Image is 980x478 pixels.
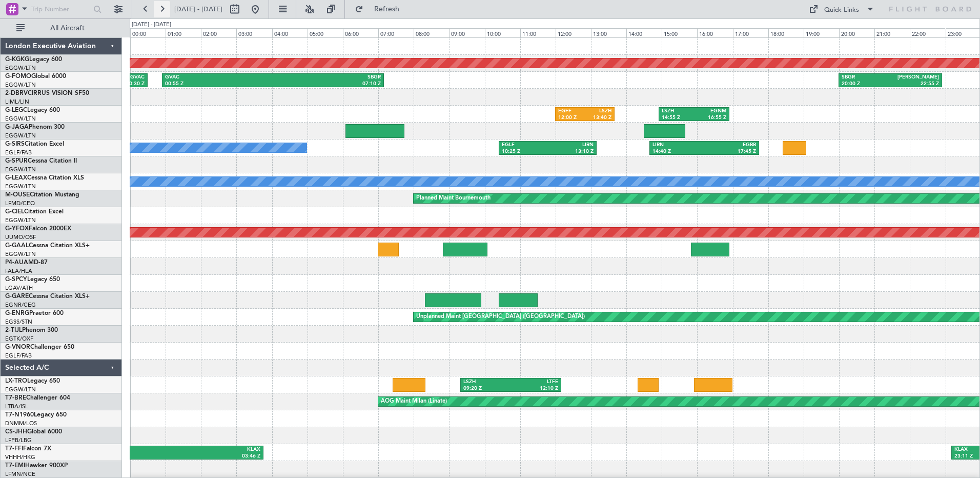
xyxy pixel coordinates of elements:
a: G-LEAXCessna Citation XLS [5,175,84,181]
a: G-YFOXFalcon 2000EX [5,226,71,232]
a: G-SPURCessna Citation II [5,158,77,164]
a: LTBA/ISL [5,403,28,410]
a: EGGW/LTN [5,64,36,72]
a: CS-JHHGlobal 6000 [5,429,62,435]
a: G-FOMOGlobal 6000 [5,73,66,79]
span: M-OUSE [5,192,30,198]
div: EGFF [558,108,585,115]
a: EGGW/LTN [5,132,36,140]
div: 14:00 [626,28,662,37]
div: 05:00 [308,28,343,37]
div: SBGR [842,74,890,81]
span: G-KGKG [5,56,29,63]
div: 22:55 Z [890,81,939,88]
a: G-KGKGLegacy 600 [5,56,62,63]
div: Planned Maint Bournemouth [416,191,491,206]
span: G-LEGC [5,107,27,113]
div: 06:00 [343,28,378,37]
a: EGLF/FAB [5,149,32,156]
div: 22:00 [910,28,945,37]
a: LGAV/ATH [5,284,33,292]
div: 11:00 [520,28,556,37]
div: 15:00 [662,28,697,37]
span: G-LEAX [5,175,27,181]
div: 07:10 Z [273,81,381,88]
div: 16:55 Z [694,114,726,122]
div: 16:00 [697,28,732,37]
a: T7-N1960Legacy 650 [5,412,67,418]
a: LFMN/NCE [5,470,35,478]
a: DNMM/LOS [5,420,37,427]
span: G-GAAL [5,243,29,249]
span: LX-TRO [5,378,27,384]
span: G-ENRG [5,310,29,316]
span: Refresh [365,6,409,13]
a: G-CIELCitation Excel [5,209,64,215]
div: EGLF [502,142,547,149]
div: 21:00 [874,28,910,37]
button: Refresh [350,1,412,17]
a: LIML/LIN [5,98,29,106]
div: GVAC [165,74,273,81]
div: 00:55 Z [165,81,273,88]
div: 03:00 [236,28,272,37]
div: KLAX [76,446,260,453]
div: 10:00 [485,28,520,37]
div: 13:00 [591,28,626,37]
a: UUMO/OSF [5,233,36,241]
span: G-SPCY [5,276,27,283]
span: T7-BRE [5,395,26,401]
a: T7-FFIFalcon 7X [5,446,51,452]
a: LFMD/CEQ [5,200,35,207]
div: 02:00 [201,28,236,37]
div: EGBB [704,142,756,149]
a: G-JAGAPhenom 300 [5,124,65,130]
div: 20:00 [839,28,874,37]
a: 2-TIJLPhenom 300 [5,327,58,333]
div: 17:00 [733,28,768,37]
div: 04:00 [272,28,308,37]
div: 00:00 [130,28,166,37]
div: LIRN [652,142,704,149]
div: LIRN [548,142,594,149]
input: Trip Number [31,2,90,17]
div: 13:40 Z [585,114,611,122]
span: CS-JHH [5,429,27,435]
div: EGNM [694,108,726,115]
span: All Aircraft [27,25,108,32]
a: EGLF/FAB [5,352,32,360]
div: 07:00 [378,28,414,37]
a: G-SIRSCitation Excel [5,141,64,147]
a: EGGW/LTN [5,216,36,224]
span: T7-N1960 [5,412,34,418]
span: T7-FFI [5,446,23,452]
div: 14:55 Z [662,114,694,122]
div: LTFE [511,379,558,386]
div: 12:10 Z [511,385,558,392]
span: G-SIRS [5,141,25,147]
a: M-OUSECitation Mustang [5,192,79,198]
button: Quick Links [804,1,880,17]
div: 03:46 Z [76,453,260,460]
div: 12:00 [556,28,591,37]
a: P4-AUAMD-87 [5,260,48,266]
span: G-YFOX [5,226,29,232]
a: EGGW/LTN [5,183,36,190]
a: G-SPCYLegacy 650 [5,276,60,283]
span: 2-DBRV [5,90,28,96]
span: G-GARE [5,293,29,300]
div: 18:00 [768,28,804,37]
span: P4-AUA [5,260,28,266]
span: G-VNOR [5,344,30,350]
a: LX-TROLegacy 650 [5,378,60,384]
button: All Aircraft [11,20,111,36]
div: 08:00 [414,28,449,37]
a: EGSS/STN [5,318,32,326]
a: G-LEGCLegacy 600 [5,107,60,113]
div: 17:45 Z [704,148,756,155]
a: 2-DBRVCIRRUS VISION SF50 [5,90,89,96]
a: G-VNORChallenger 650 [5,344,74,350]
div: 01:00 [166,28,201,37]
a: EGGW/LTN [5,250,36,258]
div: LSZH [463,379,511,386]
